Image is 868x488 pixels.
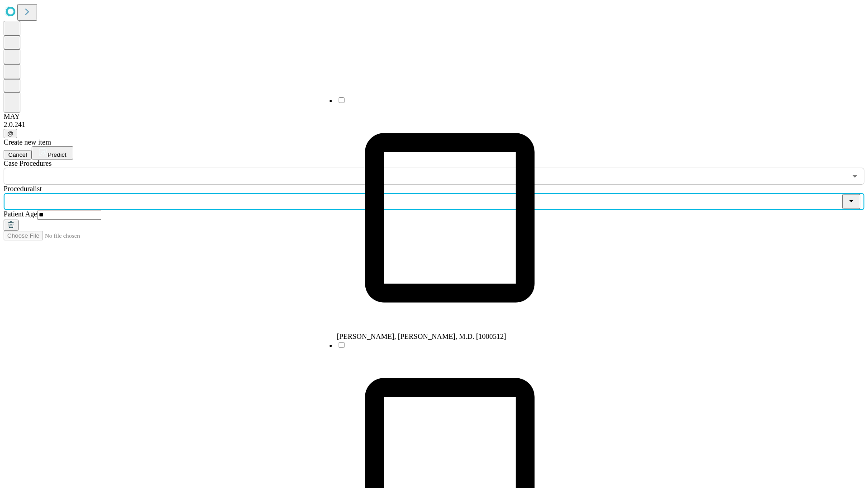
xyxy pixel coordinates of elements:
[32,146,73,160] button: Predict
[4,210,37,218] span: Patient Age
[4,129,17,138] button: @
[337,333,506,340] span: [PERSON_NAME], [PERSON_NAME], M.D. [1000512]
[4,150,32,160] button: Cancel
[4,160,52,167] span: Scheduled Procedure
[7,130,14,137] span: @
[8,151,27,158] span: Cancel
[4,113,864,121] div: MAY
[849,170,861,183] button: Open
[4,185,42,192] span: Proceduralist
[47,151,66,158] span: Predict
[4,121,864,129] div: 2.0.241
[4,138,51,146] span: Create new item
[842,194,860,209] button: Close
